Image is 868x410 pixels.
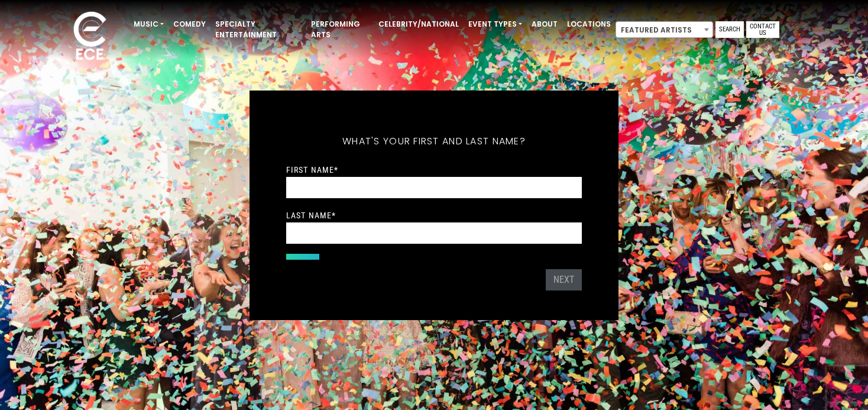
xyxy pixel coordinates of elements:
[527,14,562,34] a: About
[715,21,744,38] a: Search
[286,120,582,163] h5: What's your first and last name?
[746,21,779,38] a: Contact Us
[306,14,374,45] a: Performing Arts
[616,21,713,38] span: Featured Artists
[286,210,336,221] label: Last Name
[616,22,712,38] span: Featured Artists
[129,14,169,34] a: Music
[374,14,464,34] a: Celebrity/National
[286,164,338,175] label: First Name
[60,8,119,66] img: ece_new_logo_whitev2-1.png
[169,14,210,34] a: Comedy
[210,14,306,45] a: Specialty Entertainment
[562,14,616,34] a: Locations
[464,14,527,34] a: Event Types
